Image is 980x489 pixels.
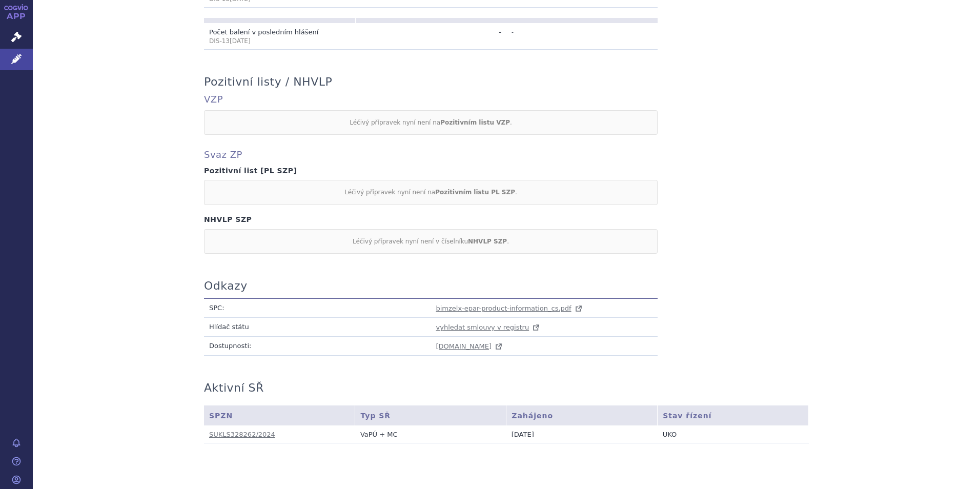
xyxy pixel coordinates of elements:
[506,23,658,50] td: -
[230,37,251,45] span: [DATE]
[204,298,431,318] td: SPC:
[204,229,658,254] div: Léčivý přípravek nyní není v číselníku .
[204,279,248,293] h3: Odkazy
[663,431,677,438] span: UKO
[204,23,355,50] td: Počet balení v posledním hlášení
[355,23,506,50] td: -
[209,37,350,46] p: DIS-13
[436,323,542,331] a: vyhledat smlouvy v registru
[204,215,809,224] h4: NHVLP SZP
[204,110,658,135] div: Léčivý přípravek nyní není na .
[204,149,809,160] h4: Svaz ZP
[204,75,332,89] h3: Pozitivní listy / NHVLP
[435,189,515,196] strong: Pozitivním listu PL SZP
[355,405,506,425] th: Typ SŘ
[436,342,504,350] a: [DOMAIN_NAME]
[436,342,492,350] span: [DOMAIN_NAME]
[506,405,658,425] th: Zahájeno
[512,431,534,438] span: [DATE]
[204,167,809,175] h4: Pozitivní list [PL SZP]
[209,431,275,438] a: SUKLS328262/2024
[468,238,507,245] strong: NHVLP SZP
[436,304,584,312] a: bimzelx-epar-product-information_cs.pdf
[204,337,431,356] td: Dostupnosti:
[204,180,658,205] div: Léčivý přípravek nyní není na .
[204,94,809,105] h4: VZP
[355,425,506,443] td: VaPÚ + MC
[436,304,571,312] span: bimzelx-epar-product-information_cs.pdf
[658,405,809,425] th: Stav řízení
[204,381,264,395] h3: Aktivní SŘ
[436,323,529,331] span: vyhledat smlouvy v registru
[440,119,510,126] strong: Pozitivním listu VZP
[204,405,355,425] th: SPZN
[204,318,431,337] td: Hlídač státu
